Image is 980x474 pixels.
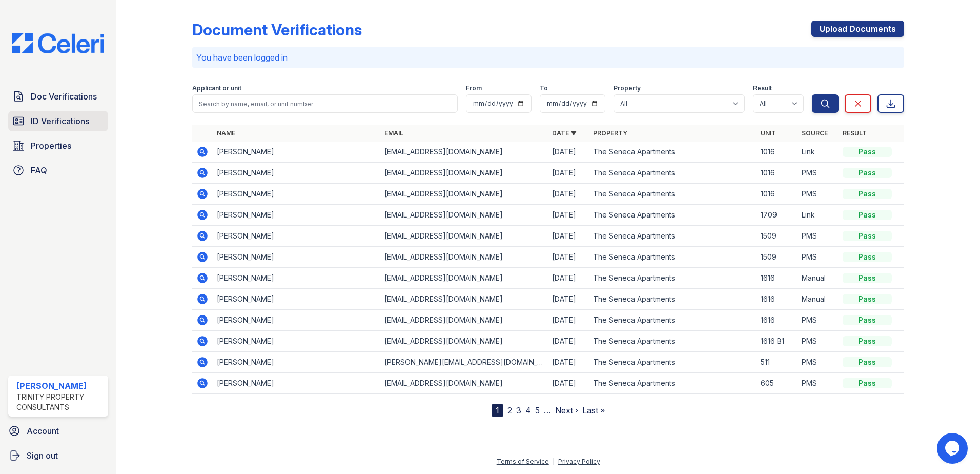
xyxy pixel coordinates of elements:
td: PMS [798,310,839,331]
a: Terms of Service [497,458,549,465]
td: [PERSON_NAME] [213,310,380,331]
a: Unit [761,129,776,137]
td: [EMAIL_ADDRESS][DOMAIN_NAME] [380,226,548,247]
span: Account [27,425,59,437]
td: PMS [798,226,839,247]
a: Source [802,129,828,137]
td: [PERSON_NAME] [213,142,380,163]
p: You have been logged in [196,51,900,64]
td: [PERSON_NAME][EMAIL_ADDRESS][DOMAIN_NAME] [380,352,548,373]
label: To [540,84,548,92]
div: | [553,458,555,465]
td: The Seneca Apartments [589,247,757,268]
a: 4 [525,405,531,416]
a: FAQ [8,160,108,181]
td: The Seneca Apartments [589,205,757,226]
td: PMS [798,184,839,205]
td: [PERSON_NAME] [213,163,380,184]
div: [PERSON_NAME] [16,380,104,392]
div: Pass [843,210,892,220]
td: 1016 [757,142,798,163]
td: The Seneca Apartments [589,226,757,247]
td: [EMAIL_ADDRESS][DOMAIN_NAME] [380,310,548,331]
td: [DATE] [548,373,589,394]
a: Date ▼ [552,129,577,137]
td: Link [798,142,839,163]
td: PMS [798,163,839,184]
td: [DATE] [548,226,589,247]
td: [DATE] [548,289,589,310]
td: PMS [798,331,839,352]
td: 605 [757,373,798,394]
td: 1016 [757,184,798,205]
div: Pass [843,147,892,157]
a: Upload Documents [811,21,904,37]
span: Sign out [27,449,58,462]
a: Account [4,421,112,441]
td: PMS [798,352,839,373]
td: [PERSON_NAME] [213,226,380,247]
label: Applicant or unit [192,84,241,92]
td: [PERSON_NAME] [213,373,380,394]
td: [EMAIL_ADDRESS][DOMAIN_NAME] [380,268,548,289]
td: [PERSON_NAME] [213,331,380,352]
div: 1 [492,404,503,417]
td: PMS [798,247,839,268]
td: [DATE] [548,184,589,205]
td: 1616 B1 [757,331,798,352]
td: The Seneca Apartments [589,268,757,289]
div: Pass [843,231,892,241]
td: [EMAIL_ADDRESS][DOMAIN_NAME] [380,205,548,226]
a: Result [843,129,867,137]
a: 5 [535,405,540,416]
td: [PERSON_NAME] [213,268,380,289]
td: [PERSON_NAME] [213,205,380,226]
img: CE_Logo_Blue-a8612792a0a2168367f1c8372b55b34899dd931a85d93a1a3d3e32e68fde9ad4.png [4,33,112,53]
td: [PERSON_NAME] [213,247,380,268]
td: 1616 [757,268,798,289]
td: The Seneca Apartments [589,352,757,373]
td: [DATE] [548,163,589,184]
td: [DATE] [548,310,589,331]
a: Properties [8,135,108,156]
td: [DATE] [548,142,589,163]
iframe: chat widget [937,433,970,464]
div: Pass [843,378,892,388]
div: Pass [843,273,892,283]
a: ID Verifications [8,111,108,131]
td: 1616 [757,310,798,331]
a: Last » [582,405,605,416]
td: 1616 [757,289,798,310]
td: The Seneca Apartments [589,184,757,205]
td: [PERSON_NAME] [213,289,380,310]
a: Sign out [4,445,112,466]
div: Pass [843,315,892,325]
td: [EMAIL_ADDRESS][DOMAIN_NAME] [380,142,548,163]
div: Document Verifications [192,21,362,39]
a: Privacy Policy [558,458,600,465]
label: From [466,84,482,92]
td: [DATE] [548,331,589,352]
td: 1709 [757,205,798,226]
td: [DATE] [548,247,589,268]
td: [EMAIL_ADDRESS][DOMAIN_NAME] [380,163,548,184]
td: [EMAIL_ADDRESS][DOMAIN_NAME] [380,289,548,310]
a: 2 [507,405,512,416]
div: Pass [843,252,892,262]
td: Manual [798,289,839,310]
span: FAQ [31,164,47,176]
a: Property [593,129,627,137]
td: 1509 [757,226,798,247]
div: Pass [843,168,892,178]
div: Pass [843,336,892,346]
a: Doc Verifications [8,86,108,107]
td: 1016 [757,163,798,184]
td: Link [798,205,839,226]
div: Trinity Property Consultants [16,392,104,412]
label: Result [753,84,772,92]
td: The Seneca Apartments [589,163,757,184]
div: Pass [843,357,892,367]
td: [DATE] [548,268,589,289]
td: The Seneca Apartments [589,331,757,352]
